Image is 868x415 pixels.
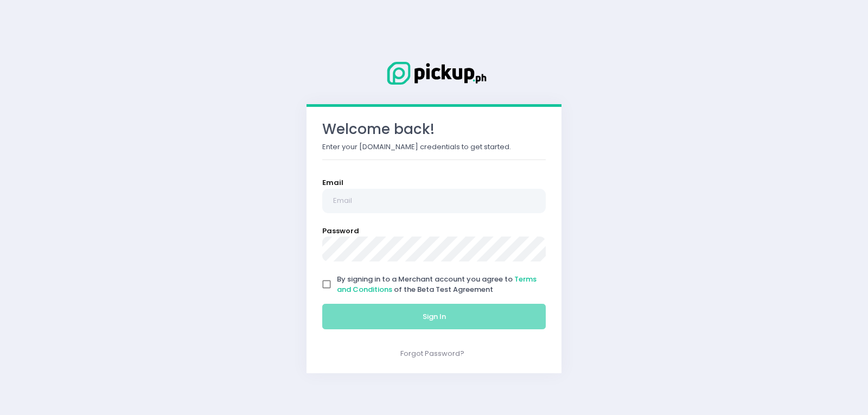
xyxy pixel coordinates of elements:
input: Email [322,189,546,214]
p: Enter your [DOMAIN_NAME] credentials to get started. [322,142,546,152]
span: By signing in to a Merchant account you agree to of the Beta Test Agreement [337,274,537,295]
button: Sign In [322,304,546,330]
label: Password [322,226,359,237]
a: Terms and Conditions [337,274,537,295]
span: Sign In [423,311,446,322]
a: Forgot Password? [400,348,464,359]
label: Email [322,177,343,188]
img: Logo [380,60,488,87]
h3: Welcome back! [322,121,546,138]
